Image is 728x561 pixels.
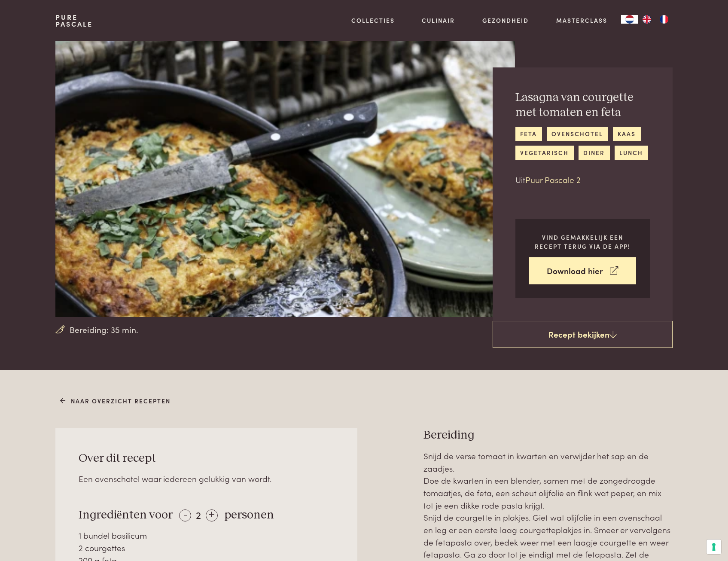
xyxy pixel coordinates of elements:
[515,127,542,141] a: feta
[206,509,218,521] div: +
[529,257,636,284] a: Download hier
[621,15,638,24] a: NL
[529,233,636,250] p: Vind gemakkelijk een recept terug via de app!
[638,15,655,24] a: EN
[60,396,171,406] a: Naar overzicht recepten
[422,16,455,25] a: Culinair
[515,90,650,120] h2: Lasagna van courgette met tomaten en feta
[79,542,335,554] div: 2 courgettes
[55,14,93,27] a: PurePascale
[179,509,191,521] div: -
[613,127,641,141] a: kaas
[224,509,274,521] span: personen
[79,529,335,542] div: 1 bundel basilicum
[55,41,515,317] img: Lasagna van courgette met tomaten en feta
[638,15,673,24] ul: Language list
[556,16,607,25] a: Masterclass
[196,507,201,521] span: 2
[547,127,608,141] a: ovenschotel
[621,15,673,24] aside: Language selected: Nederlands
[515,174,650,186] p: Uit
[79,473,335,485] div: Een ovenschotel waar iedereen gelukkig van wordt.
[423,428,673,443] h3: Bereiding
[615,146,648,160] a: lunch
[579,146,610,160] a: diner
[515,146,574,160] a: vegetarisch
[655,15,673,24] a: FR
[621,15,638,24] div: Language
[707,540,721,554] button: Uw voorkeuren voor toestemming voor trackingtechnologieën
[79,451,335,466] h3: Over dit recept
[482,16,529,25] a: Gezondheid
[525,174,581,185] a: Puur Pascale 2
[70,323,138,336] span: Bereiding: 35 min.
[351,16,395,25] a: Collecties
[493,321,673,348] a: Recept bekijken
[79,509,173,521] span: Ingrediënten voor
